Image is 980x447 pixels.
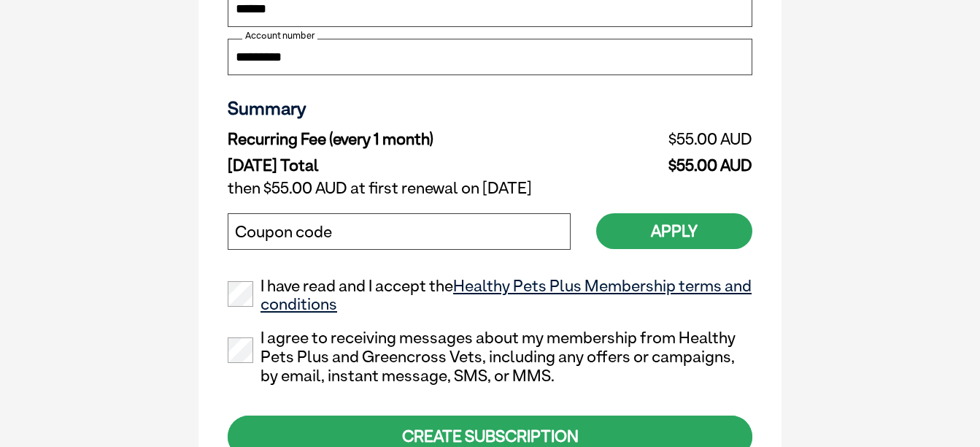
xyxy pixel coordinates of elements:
a: Healthy Pets Plus Membership terms and conditions [261,276,752,314]
label: I have read and I accept the [228,277,752,315]
td: [DATE] Total [228,153,598,175]
label: Account number [242,29,317,42]
td: $55.00 AUD [598,153,752,175]
h3: Summary [228,97,752,119]
td: $55.00 AUD [598,126,752,153]
input: I have read and I accept theHealthy Pets Plus Membership terms and conditions [228,281,253,307]
td: Recurring Fee (every 1 month) [228,126,598,153]
label: Coupon code [235,223,332,242]
input: I agree to receiving messages about my membership from Healthy Pets Plus and Greencross Vets, inc... [228,337,253,363]
button: Apply [596,213,752,249]
td: then $55.00 AUD at first renewal on [DATE] [228,175,752,202]
label: I agree to receiving messages about my membership from Healthy Pets Plus and Greencross Vets, inc... [228,329,752,385]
